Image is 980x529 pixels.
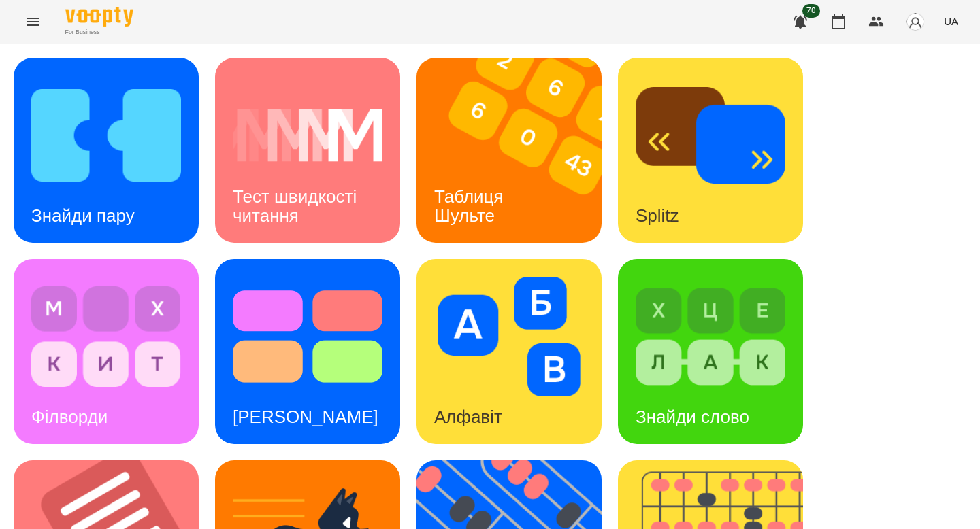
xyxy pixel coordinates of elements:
[16,5,49,38] button: Menu
[416,58,602,243] a: Таблиця ШультеТаблиця Шульте
[31,277,181,396] img: Філворди
[31,75,181,195] img: Знайди пару
[14,259,199,444] a: ФілвордиФілворди
[14,58,199,243] a: Знайди паруЗнайди пару
[65,28,133,37] span: For Business
[215,259,400,444] a: Тест Струпа[PERSON_NAME]
[233,186,361,225] h3: Тест швидкості читання
[233,407,378,427] h3: [PERSON_NAME]
[434,186,508,225] h3: Таблиця Шульте
[938,9,964,34] button: UA
[636,277,785,396] img: Знайди слово
[416,58,619,243] img: Таблиця Шульте
[636,205,679,226] h3: Splitz
[65,7,133,27] img: Voopty Logo
[233,75,382,195] img: Тест швидкості читання
[434,277,584,396] img: Алфавіт
[618,58,803,243] a: SplitzSplitz
[416,259,602,444] a: АлфавітАлфавіт
[906,12,925,31] img: avatar_s.png
[636,75,785,195] img: Splitz
[215,58,400,243] a: Тест швидкості читанняТест швидкості читання
[31,205,135,226] h3: Знайди пару
[233,277,382,396] img: Тест Струпа
[31,407,108,427] h3: Філворди
[434,407,502,427] h3: Алфавіт
[636,407,749,427] h3: Знайди слово
[944,14,958,29] span: UA
[618,259,803,444] a: Знайди словоЗнайди слово
[802,4,820,18] span: 70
